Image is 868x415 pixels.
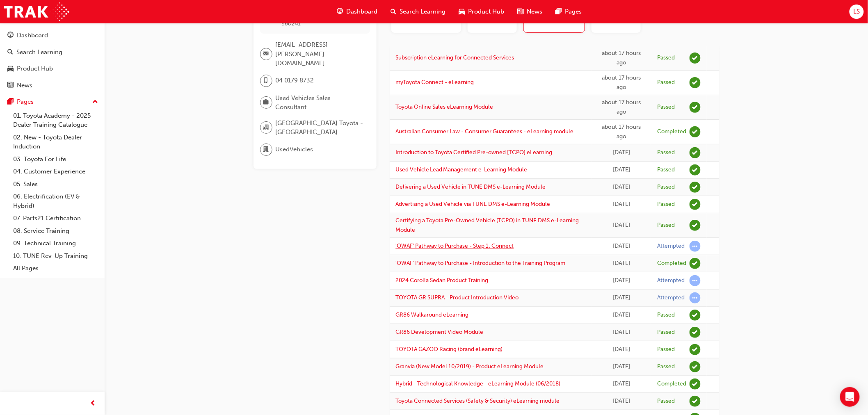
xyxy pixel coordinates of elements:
a: Australian Consumer Law - Consumer Guarantees - eLearning module [396,128,574,135]
div: Dashboard [17,31,48,40]
span: learningRecordVerb_ATTEMPT-icon [690,241,701,252]
span: news-icon [518,7,524,17]
div: Thu Aug 21 2025 20:54:01 GMT+1000 (Australian Eastern Standard Time) [598,200,645,209]
div: Wed Aug 20 2025 15:07:10 GMT+1000 (Australian Eastern Standard Time) [598,293,645,303]
span: department-icon [263,144,269,155]
a: 07. Parts21 Certification [10,212,101,225]
span: Product Hub [468,7,505,16]
span: 04 0179 8732 [276,76,314,85]
a: GR86 Walkaround eLearning [396,311,469,318]
div: News [17,81,32,90]
span: learningRecordVerb_PASS-icon [690,396,701,407]
span: learningRecordVerb_PASS-icon [690,220,701,231]
span: learningRecordVerb_PASS-icon [690,344,701,355]
span: car-icon [7,65,14,73]
span: Search Learning [400,7,446,16]
span: prev-icon [90,399,96,409]
img: Trak [4,2,69,21]
span: learningRecordVerb_ATTEMPT-icon [690,292,701,303]
a: Toyota Online Sales eLearning Module [396,103,493,110]
div: Passed [657,363,675,371]
span: LS [853,7,860,16]
span: organisation-icon [263,122,269,133]
span: UsedVehicles [276,145,313,154]
span: up-icon [92,97,98,107]
span: learningRecordVerb_PASS-icon [690,164,701,176]
span: pages-icon [556,7,562,17]
span: learningRecordVerb_PASS-icon [690,52,701,64]
a: Toyota Connected Services (Safety & Security) eLearning module [396,397,560,404]
span: [GEOGRAPHIC_DATA] Toyota - [GEOGRAPHIC_DATA] [276,119,363,137]
button: Pages [3,94,101,109]
a: Advertising a Used Vehicle via TUNE DMS e-Learning Module [396,201,550,207]
span: Pages [565,7,582,16]
div: Tue Aug 19 2025 21:39:55 GMT+1000 (Australian Eastern Standard Time) [598,310,645,320]
span: learningRecordVerb_PASS-icon [690,182,701,193]
a: Used Vehicle Lead Management e-Learning Module [396,166,528,173]
div: Passed [657,201,675,208]
span: news-icon [7,82,14,89]
span: 660241 [281,20,301,27]
div: Sun Aug 24 2025 20:54:18 GMT+1000 (Australian Eastern Standard Time) [598,49,645,67]
a: guage-iconDashboard [331,3,384,20]
a: 06. Electrification (EV & Hybrid) [10,190,101,212]
div: Passed [657,346,675,353]
div: Sun Aug 24 2025 20:42:01 GMT+1000 (Australian Eastern Standard Time) [598,73,645,92]
a: 09. Technical Training [10,237,101,250]
div: Passed [657,183,675,191]
a: GR86 Development Video Module [396,328,484,335]
a: Certifying a Toyota Pre-Owned Vehicle (TCPO) in TUNE DMS e-Learning Module [396,217,579,233]
a: myToyota Connect - eLearning [396,79,474,86]
div: Sun Aug 17 2025 23:03:46 GMT+1000 (Australian Eastern Standard Time) [598,362,645,372]
a: 02. New - Toyota Dealer Induction [10,131,101,153]
div: Completed [657,260,686,267]
div: Passed [657,221,675,229]
div: Passed [657,149,675,157]
span: learningRecordVerb_COMPLETE-icon [690,258,701,269]
div: Wed Aug 20 2025 21:46:05 GMT+1000 (Australian Eastern Standard Time) [598,242,645,251]
div: Passed [657,103,675,111]
a: pages-iconPages [549,3,589,20]
a: TOYOTA GAZOO Racing (brand eLearning) [396,346,503,353]
div: Fri Aug 22 2025 16:22:11 GMT+1000 (Australian Eastern Standard Time) [598,148,645,157]
a: 'OWAF' Pathway to Purchase - Introduction to the Training Program [396,260,566,267]
span: learningRecordVerb_ATTEMPT-icon [690,275,701,286]
span: briefcase-icon [263,97,269,108]
span: learningRecordVerb_PASS-icon [690,77,701,88]
button: LS [850,5,864,19]
span: guage-icon [337,7,343,17]
div: Passed [657,328,675,336]
div: Sun Aug 17 2025 22:49:33 GMT+1000 (Australian Eastern Standard Time) [598,379,645,389]
div: Passed [657,166,675,174]
span: pages-icon [7,98,14,106]
div: Sun Aug 24 2025 20:25:22 GMT+1000 (Australian Eastern Standard Time) [598,123,645,141]
div: Open Intercom Messenger [840,387,860,407]
a: Subscription eLearning for Connected Services [396,54,514,61]
div: Completed [657,380,686,388]
a: 04. Customer Experience [10,165,101,178]
a: 'OWAF' Pathway to Purchase - Step 1: Connect [396,242,514,249]
span: [EMAIL_ADDRESS][PERSON_NAME][DOMAIN_NAME] [276,40,363,68]
div: Attempted [657,242,685,250]
a: Search Learning [3,45,101,60]
div: Passed [657,397,675,405]
span: learningRecordVerb_PASS-icon [690,199,701,210]
span: car-icon [459,7,465,17]
span: News [527,7,543,16]
span: learningRecordVerb_PASS-icon [690,361,701,372]
div: Tue Aug 19 2025 21:22:48 GMT+1000 (Australian Eastern Standard Time) [598,328,645,337]
span: mobile-icon [263,75,269,86]
a: news-iconNews [511,3,549,20]
div: Wed Aug 20 2025 21:44:58 GMT+1000 (Australian Eastern Standard Time) [598,259,645,268]
a: 05. Sales [10,178,101,191]
button: DashboardSearch LearningProduct HubNews [3,26,101,94]
div: Wed Aug 20 2025 15:07:40 GMT+1000 (Australian Eastern Standard Time) [598,276,645,285]
a: 03. Toyota For Life [10,153,101,166]
span: search-icon [391,7,397,17]
a: TOYOTA GR SUPRA - Product Introduction Video [396,294,519,301]
div: Attempted [657,277,685,285]
a: 10. TUNE Rev-Up Training [10,250,101,262]
div: Sun Aug 24 2025 20:36:42 GMT+1000 (Australian Eastern Standard Time) [598,98,645,116]
span: learningRecordVerb_PASS-icon [690,147,701,158]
